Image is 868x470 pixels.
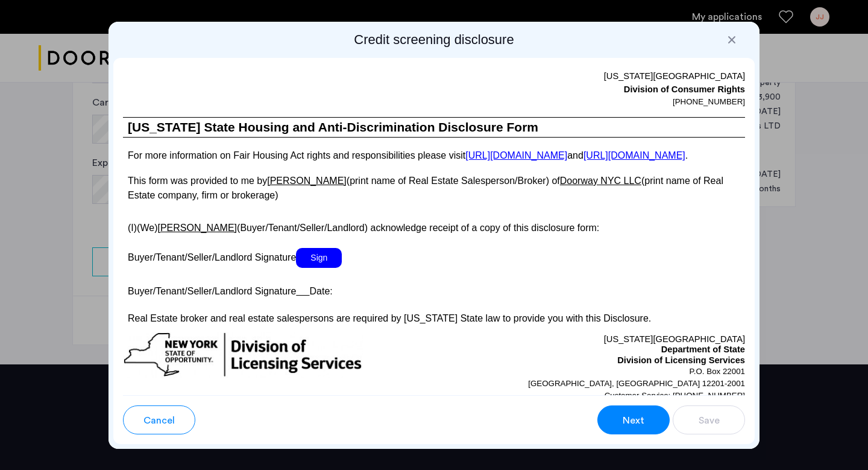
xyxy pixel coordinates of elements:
[434,378,745,390] p: [GEOGRAPHIC_DATA], [GEOGRAPHIC_DATA] 12201-2001
[296,248,342,268] span: Sign
[434,355,745,366] p: Division of Licensing Services
[143,413,175,428] span: Cancel
[597,405,670,434] button: button
[673,405,745,434] button: button
[434,69,745,83] p: [US_STATE][GEOGRAPHIC_DATA]
[699,413,720,428] span: Save
[434,345,745,355] p: Department of State
[434,390,745,402] p: Customer Service: [PHONE_NUMBER]
[623,413,644,428] span: Next
[434,83,745,96] p: Division of Consumer Rights
[113,31,755,48] h2: Credit screening disclosure
[123,174,745,203] p: This form was provided to me by (print name of Real Estate Salesperson/Broker) of (print name of ...
[123,281,745,298] p: Buyer/Tenant/Seller/Landlord Signature Date:
[157,223,237,233] u: [PERSON_NAME]
[583,150,685,160] a: [URL][DOMAIN_NAME]
[123,215,745,235] p: (I)(We) (Buyer/Tenant/Seller/Landlord) acknowledge receipt of a copy of this disclosure form:
[123,118,745,138] h1: [US_STATE] State Housing and Anti-Discrimination Disclosure Form
[434,332,745,345] p: [US_STATE][GEOGRAPHIC_DATA]
[465,150,567,160] a: [URL][DOMAIN_NAME]
[560,176,641,186] u: Doorway NYC LLC
[267,176,347,186] u: [PERSON_NAME]
[434,366,745,378] p: P.O. Box 22001
[128,252,296,262] span: Buyer/Tenant/Seller/Landlord Signature
[123,332,363,378] img: new-york-logo.png
[123,150,745,160] p: For more information on Fair Housing Act rights and responsibilities please visit and .
[123,311,745,326] p: Real Estate broker and real estate salespersons are required by [US_STATE] State law to provide y...
[123,405,195,434] button: button
[434,96,745,108] p: [PHONE_NUMBER]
